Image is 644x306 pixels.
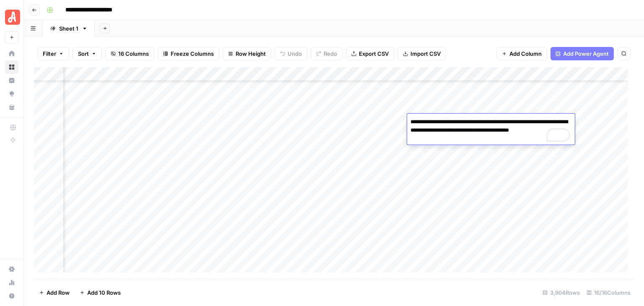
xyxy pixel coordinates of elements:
[78,49,89,58] span: Sort
[551,47,614,60] button: Add Power Agent
[359,49,389,58] span: Export CSV
[509,49,542,58] span: Add Column
[563,49,609,58] span: Add Power Agent
[87,288,121,297] span: Add 10 Rows
[43,20,95,37] a: Sheet 1
[5,10,20,25] img: Angi Logo
[5,262,18,276] a: Settings
[410,49,441,58] span: Import CSV
[75,286,126,299] button: Add 10 Rows
[105,47,154,60] button: 16 Columns
[5,87,18,101] a: Opportunities
[37,47,69,60] button: Filter
[275,47,307,60] button: Undo
[158,47,219,60] button: Freeze Columns
[311,47,343,60] button: Redo
[73,47,102,60] button: Sort
[43,49,56,58] span: Filter
[47,288,70,297] span: Add Row
[496,47,547,60] button: Add Column
[171,49,214,58] span: Freeze Columns
[5,74,18,87] a: Insights
[5,276,18,289] a: Usage
[5,47,18,60] a: Home
[5,289,18,303] button: Help + Support
[583,286,634,299] div: 16/16 Columns
[5,7,18,28] button: Workspace: Angi
[346,47,394,60] button: Export CSV
[288,49,302,58] span: Undo
[118,49,149,58] span: 16 Columns
[324,49,337,58] span: Redo
[407,116,575,145] textarea: To enrich screen reader interactions, please activate Accessibility in Grammarly extension settings
[236,49,266,58] span: Row Height
[539,286,583,299] div: 3,904 Rows
[59,24,78,33] div: Sheet 1
[223,47,271,60] button: Row Height
[397,47,446,60] button: Import CSV
[5,101,18,114] a: Your Data
[5,60,18,74] a: Browse
[34,286,75,299] button: Add Row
